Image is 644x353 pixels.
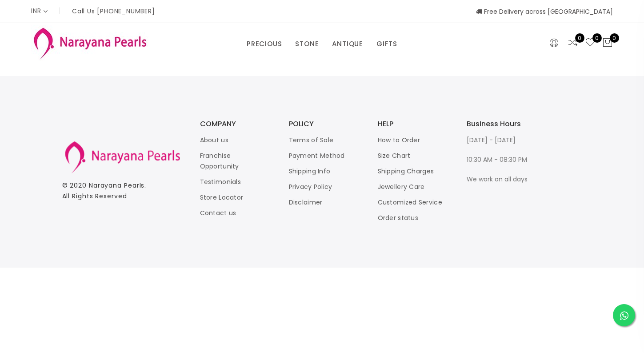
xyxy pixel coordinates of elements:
[378,213,419,222] a: Order status
[568,37,578,49] a: 0
[295,37,319,51] a: STONE
[592,33,602,43] span: 0
[289,151,345,160] a: Payment Method
[62,180,182,201] p: © 2020 . All Rights Reserved
[467,120,538,128] h3: Business Hours
[332,37,363,51] a: ANTIQUE
[200,209,236,217] a: Contact us
[467,174,538,185] p: We work on all days
[289,198,323,207] a: Disclaimer
[575,33,584,43] span: 0
[376,37,397,51] a: GIFTS
[289,167,331,176] a: Shipping Info
[585,37,596,49] a: 0
[378,182,425,191] a: Jewellery Care
[378,167,434,176] a: Shipping Charges
[610,33,619,43] span: 0
[378,151,411,160] a: Size Chart
[467,154,538,165] p: 10:30 AM - 08:30 PM
[200,120,271,128] h3: COMPANY
[289,182,332,191] a: Privacy Policy
[289,136,334,144] a: Terms of Sale
[378,136,420,144] a: How to Order
[467,135,538,145] p: [DATE] - [DATE]
[200,177,241,186] a: Testimonials
[289,120,360,128] h3: POLICY
[247,37,282,51] a: PRECIOUS
[378,198,442,207] a: Customized Service
[200,136,228,144] a: About us
[200,151,239,171] a: Franchise Opportunity
[89,181,145,190] a: Narayana Pearls
[602,37,613,49] button: 0
[476,7,613,16] span: Free Delivery across [GEOGRAPHIC_DATA]
[200,193,244,202] a: Store Locator
[72,8,155,14] p: Call Us [PHONE_NUMBER]
[378,120,449,128] h3: HELP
